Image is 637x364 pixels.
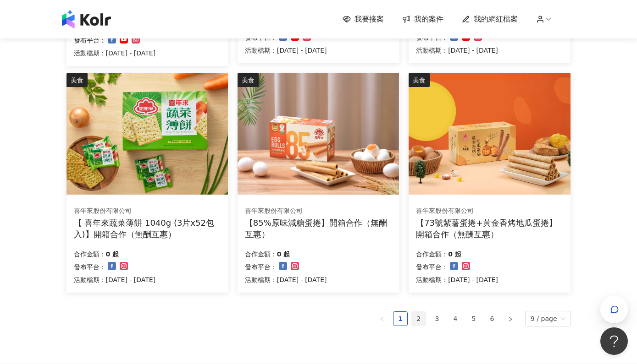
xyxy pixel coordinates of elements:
img: 喜年來蔬菜薄餅 1040g (3片x52包入 [66,73,228,195]
p: 0 起 [448,249,461,260]
p: 0 起 [106,249,119,260]
p: 活動檔期：[DATE] - [DATE] [416,45,498,56]
span: left [379,316,385,322]
a: 5 [467,312,481,326]
li: Previous Page [375,311,389,326]
button: left [375,311,389,326]
iframe: Help Scout Beacon - Open [600,327,628,355]
p: 0 起 [277,249,290,260]
p: 合作金額： [74,249,106,260]
p: 合作金額： [245,249,277,260]
p: 活動檔期：[DATE] - [DATE] [245,274,327,285]
a: 6 [485,312,499,326]
div: 美食 [409,73,430,87]
div: 美食 [238,73,259,87]
li: 3 [430,311,444,326]
div: 喜年來股份有限公司 [416,206,563,216]
span: 我要接案 [355,14,384,24]
button: right [503,311,518,326]
p: 活動檔期：[DATE] - [DATE] [416,274,498,285]
li: 6 [485,311,499,326]
p: 發布平台： [245,261,277,272]
span: right [508,316,513,322]
li: 2 [411,311,426,326]
p: 發布平台： [74,35,106,46]
div: Page Size [525,311,571,326]
img: logo [62,10,111,28]
a: 我的案件 [402,14,443,24]
img: 73號紫薯蛋捲+黃金香烤地瓜蛋捲 [409,73,570,195]
li: 5 [466,311,481,326]
div: 【85%原味減糖蛋捲】開箱合作（無酬互惠） [245,217,392,240]
div: 美食 [66,73,88,87]
p: 發布平台： [416,261,448,272]
span: 9 / page [531,311,565,326]
span: 我的網紅檔案 [474,14,518,24]
div: 喜年來股份有限公司 [245,206,392,216]
p: 發布平台： [74,261,106,272]
a: 3 [430,312,444,326]
div: 喜年來股份有限公司 [74,206,221,216]
li: Next Page [503,311,518,326]
a: 4 [449,312,462,326]
span: 我的案件 [414,14,443,24]
li: 1 [393,311,408,326]
p: 活動檔期：[DATE] - [DATE] [245,45,327,56]
a: 我的網紅檔案 [462,14,518,24]
li: 4 [448,311,463,326]
a: 1 [393,312,407,326]
p: 活動檔期：[DATE] - [DATE] [74,48,156,59]
div: 【 喜年來蔬菜薄餅 1040g (3片x52包入)】開箱合作（無酬互惠） [74,217,221,240]
p: 活動檔期：[DATE] - [DATE] [74,274,156,285]
p: 合作金額： [416,249,448,260]
a: 我要接案 [343,14,384,24]
img: 85%原味減糖蛋捲 [238,73,399,195]
a: 2 [412,312,426,326]
div: 【73號紫薯蛋捲+黃金香烤地瓜蛋捲】開箱合作（無酬互惠） [416,217,563,240]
